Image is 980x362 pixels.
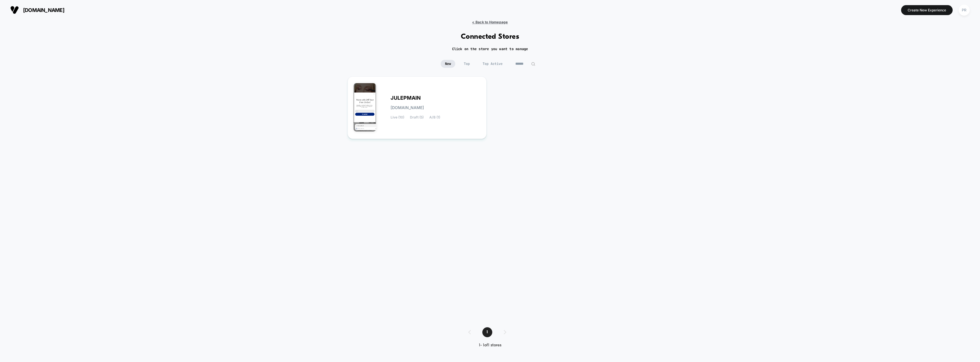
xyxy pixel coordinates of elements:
[478,60,507,68] span: Top Active
[391,115,404,119] span: Live (10)
[391,106,424,110] span: [DOMAIN_NAME]
[354,83,376,132] img: JULEPMAIN
[463,343,518,348] div: 1 - 1 of 1 stores
[410,115,424,119] span: Draft (5)
[429,115,440,119] span: A/B (1)
[959,5,970,16] div: PR
[460,60,474,68] span: Top
[461,33,519,41] h1: Connected Stores
[482,327,492,337] span: 1
[23,7,64,13] span: [DOMAIN_NAME]
[391,96,421,100] span: JULEPMAIN
[9,5,66,15] button: [DOMAIN_NAME]
[531,62,535,66] img: edit
[452,47,528,51] h2: Click on the store you want to manage
[441,60,455,68] span: New
[901,5,953,15] button: Create New Experience
[10,6,19,14] img: Visually logo
[472,20,508,24] span: < Back to Homepage
[957,4,971,16] button: PR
